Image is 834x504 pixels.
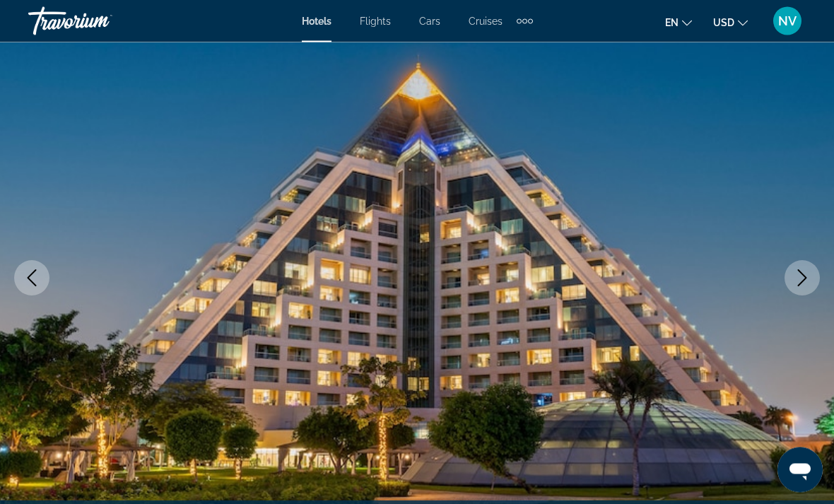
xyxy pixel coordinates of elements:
[14,261,49,296] button: Previous image
[777,447,823,493] iframe: Button to launch messaging window
[28,3,170,40] a: Travorium
[665,17,679,28] span: en
[778,14,797,28] span: NV
[785,261,820,296] button: Next image
[769,6,806,36] button: User Menu
[713,12,748,33] button: Change currency
[419,16,440,27] a: Cars
[469,16,503,27] a: Cruises
[517,10,533,33] button: Extra navigation items
[302,16,331,27] a: Hotels
[665,12,692,33] button: Change language
[360,16,391,27] a: Flights
[713,17,734,28] span: USD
